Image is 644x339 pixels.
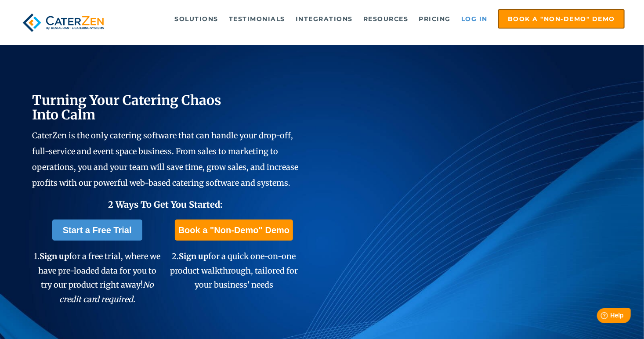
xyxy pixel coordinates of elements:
img: caterzen [19,9,107,36]
span: Turning Your Catering Chaos Into Calm [32,92,221,123]
a: Book a "Non-Demo" Demo [498,9,625,29]
div: Navigation Menu [123,9,625,29]
a: Testimonials [224,10,289,28]
iframe: Help widget launcher [566,305,634,329]
a: Solutions [170,10,223,28]
a: Start a Free Trial [52,220,142,241]
a: Log in [457,10,492,28]
a: Integrations [291,10,357,28]
em: No credit card required. [59,280,154,304]
span: 1. for a free trial, where we have pre-loaded data for you to try our product right away! [34,251,160,304]
span: 2. for a quick one-on-one product walkthrough, tailored for your business' needs [170,251,298,290]
a: Pricing [415,10,456,28]
span: Sign up [179,251,208,261]
a: Book a "Non-Demo" Demo [175,220,293,241]
span: Sign up [40,251,69,261]
a: Resources [359,10,413,28]
span: 2 Ways To Get You Started: [108,199,223,210]
span: CaterZen is the only catering software that can handle your drop-off, full-service and event spac... [32,130,298,188]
